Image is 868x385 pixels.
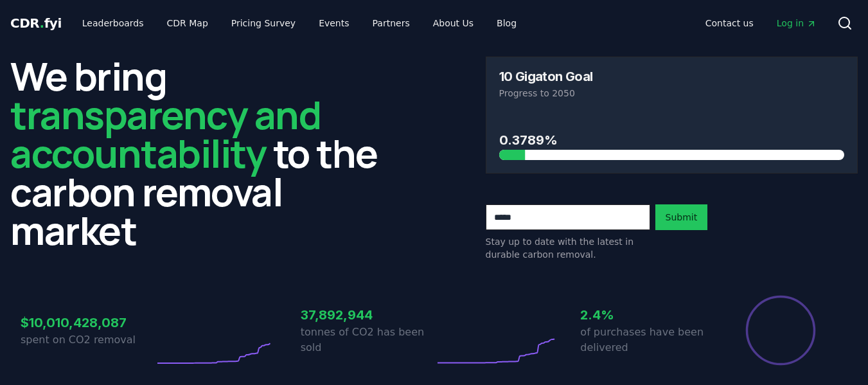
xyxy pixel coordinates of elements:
[301,305,434,325] h3: 37,892,944
[745,294,817,366] div: Percentage of sales delivered
[580,305,714,325] h3: 2.4%
[486,12,527,35] a: Blog
[10,14,62,32] a: CDR.fyi
[655,204,708,230] button: Submit
[580,325,714,355] p: of purchases have been delivered
[777,17,817,30] span: Log in
[21,332,154,348] p: spent on CO2 removal
[486,235,650,261] p: Stay up to date with the latest in durable carbon removal.
[21,313,154,332] h3: $10,010,428,087
[157,12,218,35] a: CDR Map
[10,57,383,249] h2: We bring to the carbon removal market
[499,87,845,100] p: Progress to 2050
[499,70,593,83] h3: 10 Gigaton Goal
[423,12,484,35] a: About Us
[695,12,827,35] nav: Main
[221,12,306,35] a: Pricing Survey
[10,15,62,31] span: CDR fyi
[695,12,764,35] a: Contact us
[301,325,434,355] p: tonnes of CO2 has been sold
[72,12,527,35] nav: Main
[40,15,44,31] span: .
[766,12,827,35] a: Log in
[362,12,420,35] a: Partners
[10,88,321,179] span: transparency and accountability
[499,130,845,150] h3: 0.3789%
[72,12,154,35] a: Leaderboards
[308,12,359,35] a: Events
